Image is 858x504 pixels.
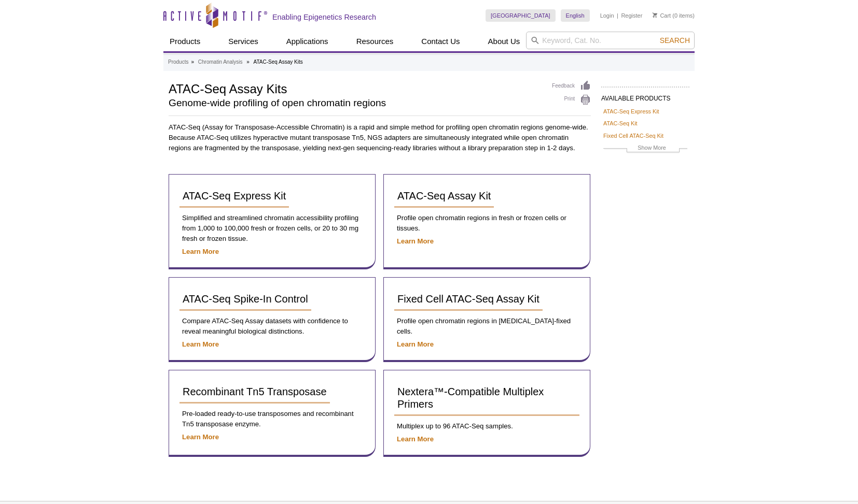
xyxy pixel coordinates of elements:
span: ATAC-Seq Spike-In Control [183,293,308,305]
h1: ATAC-Seq Assay Kits [169,80,542,96]
a: Resources [350,32,400,51]
a: Nextera™-Compatible Multiplex Primers [394,381,579,416]
p: Profile open chromatin regions in [MEDICAL_DATA]-fixed cells. [394,316,579,337]
h2: Enabling Epigenetics Research [272,12,376,22]
a: Products [163,32,206,51]
li: | [617,9,618,22]
a: ATAC-Seq Kit [603,119,638,128]
p: ATAC-Seq (Assay for Transposase-Accessible Chromatin) is a rapid and simple method for profiling ... [169,122,591,153]
p: Multiplex up to 96 ATAC-Seq samples. [394,421,579,431]
a: [GEOGRAPHIC_DATA] [486,9,556,22]
a: Services [222,32,265,51]
a: Print [552,94,591,106]
span: Fixed Cell ATAC-Seq Assay Kit [397,293,539,305]
p: Compare ATAC-Seq Assay datasets with confidence to reveal meaningful biological distinctions. [179,316,365,337]
a: Products [168,57,188,67]
a: ATAC-Seq Assay Kit [394,185,494,208]
li: » [246,59,250,65]
a: Recombinant Tn5 Transposase [179,381,330,404]
a: Learn More [397,237,434,245]
a: Show More [603,143,687,155]
a: ATAC-Seq Express Kit [603,107,659,116]
a: Feedback [552,80,591,92]
span: Nextera™-Compatible Multiplex Primers [397,386,544,410]
img: Your Cart [653,12,657,18]
a: Learn More [397,340,434,348]
p: Simplified and streamlined chromatin accessibility profiling from 1,000 to 100,000 fresh or froze... [179,213,365,244]
a: Learn More [182,433,219,441]
a: English [561,9,590,22]
a: Learn More [397,435,434,443]
a: Register [621,12,642,19]
a: Chromatin Analysis [198,57,243,67]
span: Recombinant Tn5 Transposase [183,386,327,397]
a: ATAC-Seq Spike-In Control [179,288,311,311]
h2: AVAILABLE PRODUCTS [601,87,689,105]
a: ATAC-Seq Express Kit [179,185,289,208]
span: ATAC-Seq Express Kit [183,190,286,201]
a: About Us [482,32,527,51]
li: (0 items) [653,9,695,22]
p: Profile open chromatin regions in fresh or frozen cells or tissues. [394,213,579,234]
input: Keyword, Cat. No. [526,32,695,49]
a: Login [600,12,614,19]
a: Learn More [182,248,219,255]
a: Learn More [182,340,219,348]
a: Fixed Cell ATAC-Seq Kit [603,131,663,140]
li: » [191,59,194,65]
h2: Genome-wide profiling of open chromatin regions [169,98,542,108]
span: ATAC-Seq Assay Kit [397,190,491,201]
a: Applications [280,32,335,51]
a: Contact Us [415,32,466,51]
p: Pre-loaded ready-to-use transposomes and recombinant Tn5 transposase enzyme. [179,409,365,429]
span: Search [660,36,690,45]
a: Fixed Cell ATAC-Seq Assay Kit [394,288,543,311]
a: Cart [653,12,671,19]
button: Search [657,36,693,45]
li: ATAC-Seq Assay Kits [254,59,303,65]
